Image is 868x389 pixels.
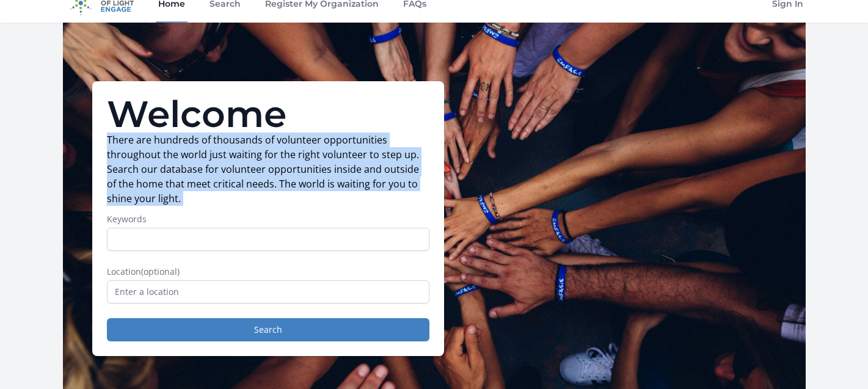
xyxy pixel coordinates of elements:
[107,318,429,341] button: Search
[141,266,180,277] span: (optional)
[107,133,429,206] p: There are hundreds of thousands of volunteer opportunities throughout the world just waiting for ...
[107,266,429,278] label: Location
[107,96,429,133] h1: Welcome
[107,280,429,304] input: Enter a location
[107,213,429,225] label: Keywords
